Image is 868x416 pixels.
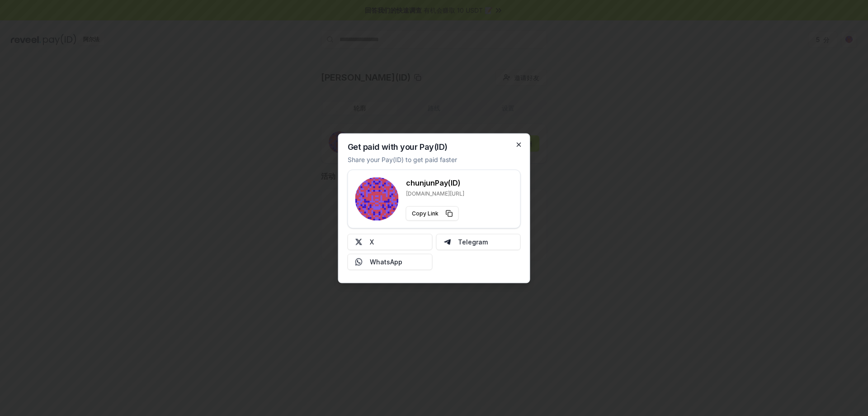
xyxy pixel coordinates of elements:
[348,253,433,270] button: WhatsApp
[406,177,464,188] h3: chunjun Pay(ID)
[443,238,451,245] img: Telegram
[355,238,363,245] img: X
[348,143,448,151] h2: Get paid with your Pay(ID)
[348,154,457,164] p: Share your Pay(ID) to get paid faster
[406,190,464,197] p: [DOMAIN_NAME][URL]
[348,234,433,250] button: X
[406,206,459,220] button: Copy Link
[436,234,521,250] button: Telegram
[355,258,363,265] img: Whatsapp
